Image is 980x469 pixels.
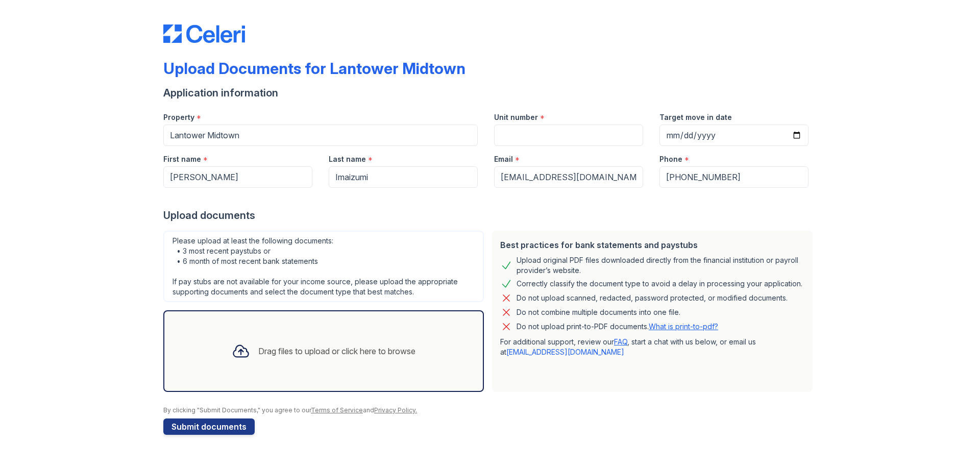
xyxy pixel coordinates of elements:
div: Upload Documents for Lantower Midtown [163,59,465,78]
p: Do not upload print-to-PDF documents. [517,322,718,332]
div: Application information [163,86,817,100]
label: Phone [659,154,682,164]
div: Do not upload scanned, redacted, password protected, or modified documents. [517,292,788,304]
div: By clicking "Submit Documents," you agree to our and [163,406,817,414]
label: Target move in date [659,112,732,122]
label: Unit number [494,112,538,122]
div: Correctly classify the document type to avoid a delay in processing your application. [517,278,802,290]
a: Terms of Service [311,406,363,414]
a: What is print-to-pdf? [649,322,718,331]
div: Upload documents [163,208,817,223]
a: Privacy Policy. [374,406,417,414]
label: Property [163,112,194,122]
label: First name [163,154,201,164]
a: [EMAIL_ADDRESS][DOMAIN_NAME] [506,348,624,356]
div: Best practices for bank statements and paystubs [500,239,804,251]
div: Please upload at least the following documents: • 3 most recent paystubs or • 6 month of most rec... [163,231,484,302]
label: Email [494,154,513,164]
div: Upload original PDF files downloaded directly from the financial institution or payroll provider’... [517,255,804,276]
img: CE_Logo_Blue-a8612792a0a2168367f1c8372b55b34899dd931a85d93a1a3d3e32e68fde9ad4.png [163,24,245,43]
a: FAQ [614,337,627,346]
label: Last name [329,154,366,164]
p: For additional support, review our , start a chat with us below, or email us at [500,337,804,357]
div: Do not combine multiple documents into one file. [517,306,680,318]
button: Submit documents [163,418,255,435]
div: Drag files to upload or click here to browse [258,345,415,357]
